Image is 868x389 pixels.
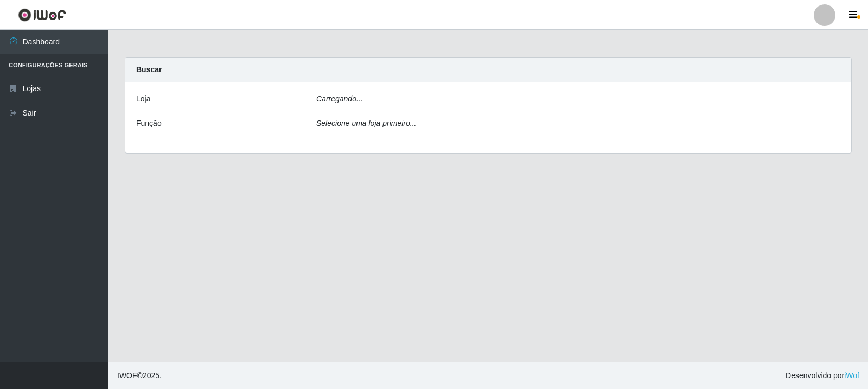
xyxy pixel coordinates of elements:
[786,370,859,381] span: Desenvolvido por
[18,8,66,22] img: CoreUI Logo
[844,371,859,380] a: iWof
[136,118,162,129] label: Função
[117,370,162,381] span: © 2025 .
[136,65,162,74] strong: Buscar
[316,94,363,103] i: Carregando...
[316,119,416,127] i: Selecione uma loja primeiro...
[136,93,150,105] label: Loja
[117,371,137,380] span: IWOF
